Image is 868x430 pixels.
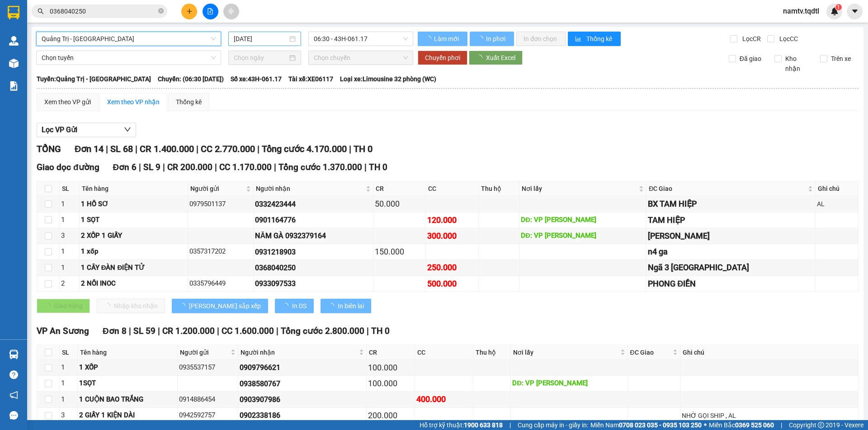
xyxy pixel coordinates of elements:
div: TAM HIỆP [648,214,813,227]
div: 0909796621 [240,362,365,373]
span: Quảng Trị - Sài Gòn [42,32,216,46]
span: Nơi lấy [513,347,618,357]
span: [PERSON_NAME] sắp xếp [189,301,261,311]
span: Chọn chuyến [314,51,408,65]
span: ĐC Giao [630,347,671,357]
span: CR 200.000 [167,162,212,172]
span: copyright [818,422,824,428]
th: Thu hộ [473,345,511,360]
div: 1 [61,199,78,210]
span: | [215,162,217,172]
span: ⚪️ [704,423,707,427]
th: CR [373,181,426,196]
span: Người gửi [190,184,244,194]
th: Tên hàng [78,345,178,360]
div: 2 XỐP 1 GIẤY [81,231,186,241]
button: In phơi [470,32,514,46]
div: Xem theo VP nhận [107,97,160,107]
span: 1 [837,4,840,10]
span: Tổng cước 1.370.000 [278,162,362,172]
span: Cung cấp máy in - giấy in: [518,420,588,430]
span: | [349,143,351,154]
div: 2 [61,278,78,289]
div: 0979501137 [189,199,252,210]
span: | [139,162,141,172]
span: SL 9 [143,162,160,172]
div: 50.000 [375,198,424,210]
div: 0938580767 [240,378,365,389]
div: 400.000 [416,393,472,406]
div: 0901164776 [255,214,371,226]
span: TH 0 [369,162,387,172]
th: Ghi chú [816,181,859,196]
div: DĐ: VP [PERSON_NAME] [512,378,626,389]
div: Ngã 3 [GEOGRAPHIC_DATA] [648,261,813,274]
button: Xuất Excel [469,51,523,65]
span: Xuất Excel [486,53,515,63]
div: 2 NỒI INOC [81,278,186,289]
span: | [274,162,276,172]
span: | [217,326,219,336]
div: 0933097533 [255,278,371,289]
span: TỔNG [37,143,61,154]
div: 0332423444 [255,199,371,210]
img: solution-icon [9,81,19,91]
span: | [367,326,369,336]
b: Tuyến: Quảng Trị - [GEOGRAPHIC_DATA] [37,75,151,83]
div: 100.000 [368,361,413,374]
span: ĐC Giao [649,184,806,194]
div: 1 [61,215,78,226]
div: 1 CUỘN BAO TRẮNG [79,394,176,405]
span: loading [476,55,486,61]
input: 13/08/2025 [234,34,288,44]
div: BX TAM HIỆP [648,198,813,210]
span: CR 1.200.000 [162,326,215,336]
span: Loại xe: Limousine 32 phòng (WC) [340,74,436,84]
div: 0931218903 [255,246,371,258]
span: caret-down [851,7,859,15]
span: namtv.tqdtl [776,5,826,17]
th: Tên hàng [80,181,188,196]
span: aim [228,8,234,14]
button: In đơn chọn [516,32,566,46]
div: 3 [61,231,78,241]
span: down [124,126,131,133]
img: logo-vxr [8,6,19,19]
button: Chuyển phơi [418,51,467,65]
div: 100.000 [368,377,413,390]
img: warehouse-icon [9,350,19,359]
span: Đã giao [736,54,765,64]
span: In DS [292,301,307,311]
th: Thu hộ [479,181,520,196]
th: SL [60,345,78,360]
div: 0335796449 [189,278,252,289]
button: In DS [275,299,314,313]
span: question-circle [9,370,18,379]
div: Xem theo VP gửi [44,97,91,107]
span: VP An Sương [37,326,89,336]
span: Tổng cước 4.170.000 [262,143,347,154]
div: PHONG ĐIỀN [648,277,813,290]
th: Ghi chú [680,345,859,360]
span: Thống kê [586,34,613,44]
sup: 1 [835,4,842,10]
span: In phơi [486,34,507,44]
button: plus [181,4,197,19]
div: 0935537157 [179,362,236,373]
span: message [9,411,18,420]
span: | [135,143,137,154]
span: loading [282,303,292,309]
span: Trên xe [827,54,854,64]
span: CC 1.600.000 [222,326,274,336]
div: 1 [61,394,76,405]
div: DĐ: VP [PERSON_NAME] [521,231,645,241]
span: | [158,326,160,336]
div: NHỜ GỌI SHIP , AL [682,411,857,421]
button: file-add [203,4,218,19]
div: 300.000 [427,230,476,242]
span: loading [477,36,485,42]
span: close-circle [158,8,164,14]
div: NĂM GÀ 0932379164 [255,230,371,241]
div: 0902338186 [240,410,365,421]
span: Đơn 6 [113,162,137,172]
